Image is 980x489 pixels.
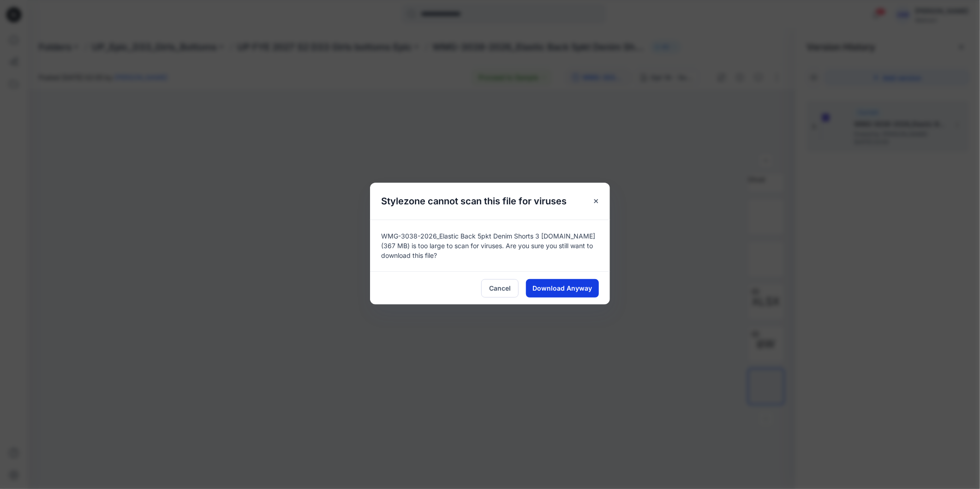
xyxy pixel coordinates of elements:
[481,279,519,298] button: Cancel
[370,220,610,271] div: WMG-3038-2026_Elastic Back 5pkt Denim Shorts 3 [DOMAIN_NAME] (367 MB) is too large to scan for vi...
[526,279,599,298] button: Download Anyway
[588,193,604,209] button: Close
[489,283,511,293] span: Cancel
[370,183,578,220] h5: Stylezone cannot scan this file for viruses
[533,283,592,293] span: Download Anyway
